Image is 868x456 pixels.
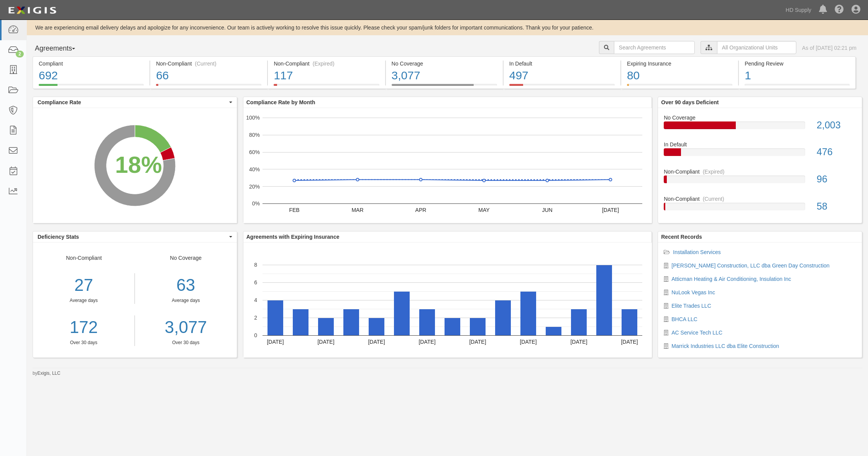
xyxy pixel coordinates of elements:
div: 2,003 [811,118,862,132]
a: Non-Compliant(Current)58 [664,195,856,217]
a: Marrick Industries LLC dba Elite Construction [671,343,779,349]
button: Compliance Rate [33,97,237,108]
text: [DATE] [368,339,385,345]
img: logo-5460c22ac91f19d4615b14bd174203de0afe785f0fc80cf4dbbc73dc1793850b.png [6,3,59,17]
button: Deficiency Stats [33,231,237,242]
div: (Expired) [313,60,335,67]
text: [DATE] [520,339,537,345]
div: Non-Compliant [658,168,862,176]
a: No Coverage3,077 [386,84,503,90]
text: 60% [249,149,260,155]
text: 8 [254,262,257,268]
a: HD Supply [782,2,815,18]
div: A chart. [33,108,237,223]
div: No Coverage [135,254,237,346]
a: Expiring Insurance80 [621,84,738,90]
text: FEB [289,207,299,213]
a: In Default476 [664,141,856,168]
div: Over 30 days [33,340,135,346]
b: Over 90 days Deficient [661,99,719,105]
text: 2 [254,315,257,321]
div: As of [DATE] 02:21 pm [802,44,857,52]
div: (Current) [703,195,724,203]
div: (Current) [195,60,217,67]
div: 18% [115,148,162,182]
div: We are experiencing email delivery delays and apologize for any inconvenience. Our team is active... [27,24,868,31]
div: 476 [811,145,862,159]
div: Non-Compliant (Expired) [274,60,379,67]
div: 2 [16,51,24,57]
div: Compliant [39,60,144,67]
b: Agreements with Expiring Insurance [246,234,340,240]
div: 1 [745,67,850,84]
text: JUN [542,207,552,213]
div: Expiring Insurance [627,60,732,67]
div: 80 [627,67,732,84]
div: (Expired) [703,168,725,176]
button: Agreements [33,41,90,56]
svg: A chart. [243,108,652,223]
text: [DATE] [469,339,486,345]
div: 692 [39,67,144,84]
text: [DATE] [418,339,435,345]
text: [DATE] [621,339,638,345]
div: Average days [33,297,135,304]
text: [DATE] [317,339,334,345]
a: Non-Compliant(Current)66 [150,84,267,90]
text: MAR [351,207,363,213]
a: Pending Review1 [739,84,856,90]
text: 6 [254,279,257,285]
text: [DATE] [570,339,587,345]
i: Help Center - Complianz [835,5,844,15]
text: APR [415,207,426,213]
text: 0% [252,200,260,207]
a: [PERSON_NAME] Construction, LLC dba Green Day Construction [671,262,829,269]
div: 66 [156,67,261,84]
div: 497 [509,67,615,84]
div: 63 [141,273,231,297]
a: Exigis, LLC [38,371,61,376]
text: MAY [478,207,490,213]
div: Average days [141,297,231,304]
div: 3,077 [392,67,497,84]
text: [DATE] [602,207,619,213]
a: 3,077 [141,315,231,340]
div: Non-Compliant [658,195,862,203]
text: [DATE] [267,339,284,345]
text: 40% [249,166,260,172]
a: BHCA LLC [671,316,697,322]
text: 0 [254,332,257,338]
div: No Coverage [658,114,862,121]
div: Non-Compliant (Current) [156,60,261,67]
a: Compliant692 [33,84,149,90]
div: Over 30 days [141,340,231,346]
div: 96 [811,172,862,186]
div: 117 [274,67,379,84]
div: Non-Compliant [33,254,135,346]
svg: A chart. [243,243,652,358]
text: 100% [246,115,260,121]
input: All Organizational Units [717,41,796,54]
div: In Default [658,141,862,148]
div: 172 [33,315,135,340]
span: Deficiency Stats [38,233,227,241]
a: In Default497 [504,84,620,90]
small: by [33,370,61,377]
b: Recent Records [661,234,702,240]
text: 20% [249,183,260,189]
a: Non-Compliant(Expired)96 [664,168,856,195]
a: NuLook Vegas Inc [671,289,715,295]
div: No Coverage [392,60,497,67]
text: 4 [254,297,257,303]
a: Elite Trades LLC [671,303,711,309]
div: Pending Review [745,60,850,67]
input: Search Agreements [614,41,695,54]
b: Compliance Rate by Month [246,99,315,105]
span: Compliance Rate [38,98,227,106]
text: 80% [249,132,260,138]
a: Installation Services [673,249,721,255]
div: 27 [33,273,135,297]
